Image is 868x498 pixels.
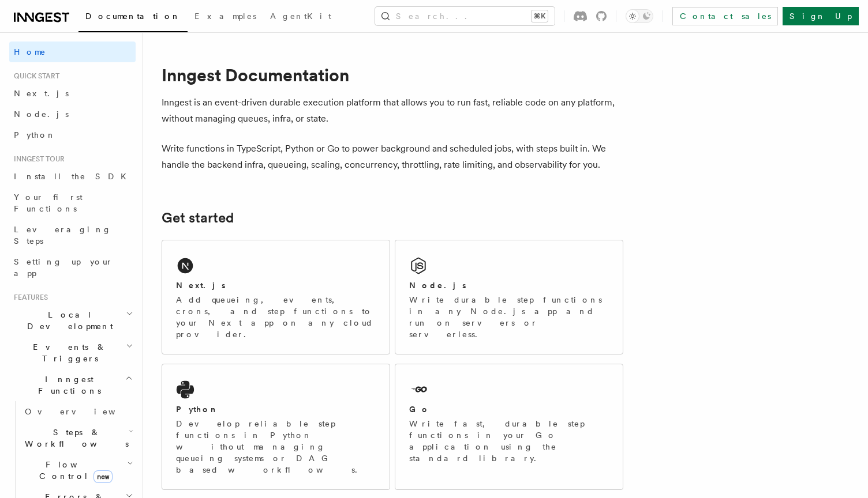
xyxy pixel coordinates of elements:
[395,364,623,490] a: GoWrite fast, durable step functions in your Go application using the standard library.
[176,280,226,291] h2: Next.js
[9,71,59,81] span: Quick start
[162,364,390,490] a: PythonDevelop reliable step functions in Python without managing queueing systems or DAG based wo...
[9,219,136,251] a: Leveraging Steps
[9,166,136,187] a: Install the SDK
[9,293,48,302] span: Features
[9,83,136,104] a: Next.js
[20,401,136,422] a: Overview
[395,240,623,354] a: Node.jsWrite durable step functions in any Node.js app and run on servers or serverless.
[14,46,46,58] span: Home
[9,104,136,124] a: Node.js
[162,240,390,354] a: Next.jsAdd queueing, events, crons, and step functions to your Next app on any cloud provider.
[25,407,144,416] span: Overview
[409,294,609,340] p: Write durable step functions in any Node.js app and run on servers or serverless.
[9,304,136,337] button: Local Development
[162,141,623,173] p: Write functions in TypeScript, Python or Go to power background and scheduled jobs, with steps bu...
[85,12,181,21] span: Documentation
[194,12,256,21] span: Examples
[176,418,376,476] p: Develop reliable step functions in Python without managing queueing systems or DAG based workflows.
[9,251,136,284] a: Setting up your app
[783,7,859,25] a: Sign Up
[162,65,623,85] h1: Inngest Documentation
[409,280,466,291] h2: Node.js
[14,225,111,246] span: Leveraging Steps
[9,124,136,145] a: Python
[532,10,548,22] kbd: ⌘K
[9,341,126,364] span: Events & Triggers
[20,454,136,486] button: Flow Controlnew
[375,7,555,25] button: Search...⌘K
[176,294,376,340] p: Add queueing, events, crons, and step functions to your Next app on any cloud provider.
[14,257,113,278] span: Setting up your app
[188,3,263,31] a: Examples
[672,7,778,25] a: Contact sales
[14,193,83,213] span: Your first Functions
[14,172,133,181] span: Install the SDK
[162,210,234,226] a: Get started
[78,3,188,32] a: Documentation
[9,337,136,369] button: Events & Triggers
[20,427,129,450] span: Steps & Workflows
[9,41,136,62] a: Home
[14,110,69,119] span: Node.js
[20,459,127,482] span: Flow Control
[9,373,125,397] span: Inngest Functions
[626,9,653,23] button: Toggle dark mode
[409,418,609,464] p: Write fast, durable step functions in your Go application using the standard library.
[9,154,65,164] span: Inngest tour
[9,369,136,401] button: Inngest Functions
[20,422,136,454] button: Steps & Workflows
[409,403,430,415] h2: Go
[9,309,126,332] span: Local Development
[162,95,623,127] p: Inngest is an event-driven durable execution platform that allows you to run fast, reliable code ...
[14,89,69,98] span: Next.js
[270,12,331,21] span: AgentKit
[93,470,113,483] span: new
[9,187,136,219] a: Your first Functions
[176,403,219,415] h2: Python
[14,130,56,139] span: Python
[263,3,338,31] a: AgentKit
